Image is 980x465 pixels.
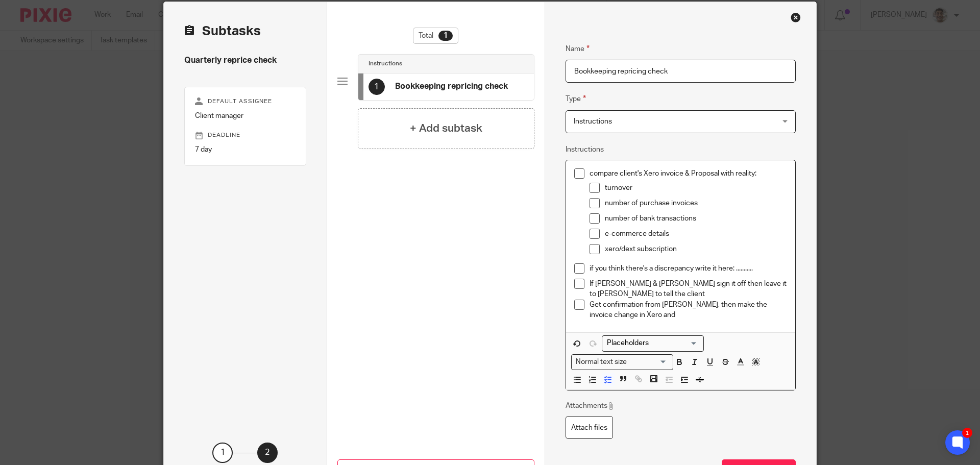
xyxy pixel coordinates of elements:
[962,428,972,438] div: 1
[630,357,667,368] input: Search for option
[574,357,629,368] span: Normal text size
[605,183,788,193] p: turnover
[566,43,590,55] label: Name
[590,300,788,321] p: Get confirmation from [PERSON_NAME], then make the invoice change in Xero and
[257,443,278,463] div: 2
[184,22,261,40] h2: Subtasks
[212,443,233,463] div: 1
[369,60,402,68] h4: Instructions
[413,28,458,44] div: Total
[571,354,673,370] div: Text styles
[590,168,788,179] p: compare client's Xero invoice & Proposal with reality:
[184,55,306,66] h4: Quarterly reprice check
[566,401,615,411] p: Attachments
[602,335,704,351] div: Placeholders
[195,144,296,155] p: 7 day
[566,93,586,105] label: Type
[590,279,788,300] p: If [PERSON_NAME] & [PERSON_NAME] sign it off then leave it to [PERSON_NAME] to tell the client
[195,131,296,139] p: Deadline
[605,229,788,239] p: e-commerce details
[590,263,788,274] p: if you think there's a discrepancy write it here: ...........
[566,416,613,439] label: Attach files
[410,120,482,136] h4: + Add subtask
[605,244,788,254] p: xero/dext subscription
[574,118,612,125] span: Instructions
[603,338,698,349] input: Search for option
[602,335,704,351] div: Search for option
[195,111,296,121] p: Client manager
[605,198,788,208] p: number of purchase invoices
[438,31,453,41] div: 1
[195,97,296,106] p: Default assignee
[791,12,801,22] div: Close this dialog window
[571,354,673,370] div: Search for option
[605,213,788,224] p: number of bank transactions
[369,79,385,95] div: 1
[395,81,508,92] h4: Bookkeeping repricing check
[566,144,604,155] label: Instructions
